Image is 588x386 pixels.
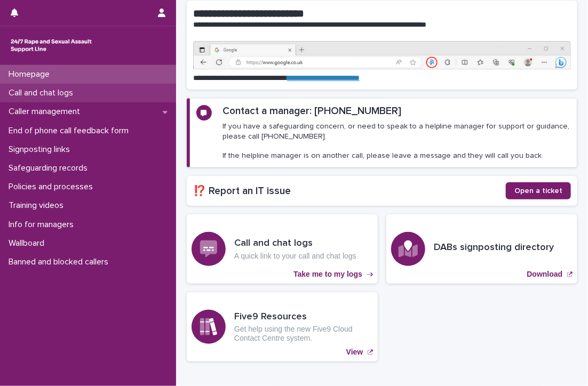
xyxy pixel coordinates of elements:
h3: DABs signposting directory [434,242,554,254]
a: Take me to my logs [187,214,378,284]
p: Wallboard [4,238,53,248]
a: View [187,292,378,361]
p: Download [527,270,563,279]
img: https%3A%2F%2Fcdn.document360.io%2F0deca9d6-0dac-4e56-9e8f-8d9979bfce0e%2FImages%2FDocumentation%... [193,41,571,69]
p: Info for managers [4,220,82,230]
h3: Call and chat logs [234,238,356,250]
p: Safeguarding records [4,163,96,173]
a: Download [386,214,577,284]
p: Take me to my logs [293,270,362,279]
a: Open a ticket [506,182,571,199]
p: Signposting links [4,144,78,155]
h2: ⁉️ Report an IT issue [193,185,506,197]
p: A quick link to your call and chat logs [234,252,356,261]
p: Caller management [4,107,89,117]
p: Banned and blocked callers [4,257,117,267]
img: rhQMoQhaT3yELyF149Cw [9,35,94,56]
p: Policies and processes [4,182,101,192]
span: Open a ticket [514,187,562,195]
p: End of phone call feedback form [4,126,137,136]
p: Call and chat logs [4,88,82,98]
h3: Five9 Resources [234,311,373,323]
p: Get help using the new Five9 Cloud Contact Centre system. [234,325,373,343]
p: Homepage [4,69,58,79]
p: If you have a safeguarding concern, or need to speak to a helpline manager for support or guidanc... [223,122,570,160]
h2: Contact a manager: [PHONE_NUMBER] [223,105,401,117]
p: View [346,348,363,357]
p: Training videos [4,200,72,211]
